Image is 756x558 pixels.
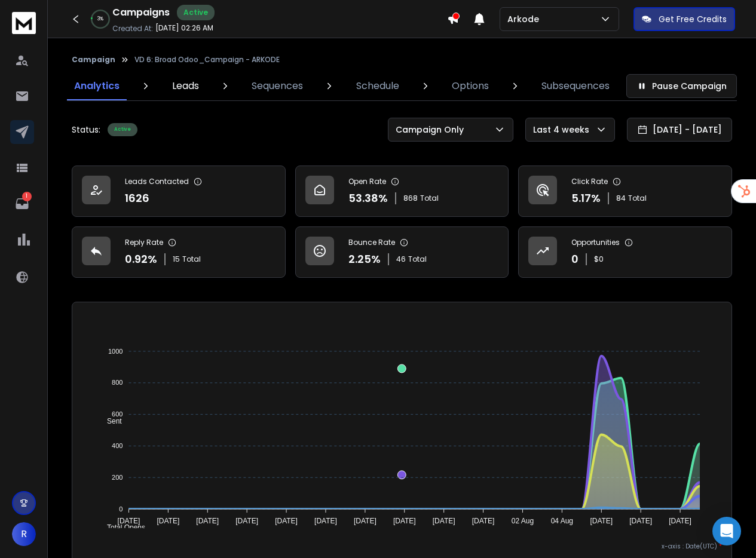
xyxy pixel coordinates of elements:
[10,192,34,216] a: 1
[348,251,381,268] p: 2.25 %
[633,7,735,31] button: Get Free Credits
[72,165,286,217] a: Leads Contacted1626
[628,194,647,203] span: Total
[627,118,732,142] button: [DATE] - [DATE]
[314,517,337,525] tspan: [DATE]
[112,410,123,418] tspan: 600
[165,72,206,100] a: Leads
[112,5,170,20] h1: Campaigns
[98,417,122,425] span: Sent
[125,251,157,268] p: 0.92 %
[74,79,120,93] p: Analytics
[396,255,406,264] span: 46
[616,194,626,203] span: 84
[518,165,732,217] a: Click Rate5.17%84Total
[22,192,32,201] p: 1
[119,505,123,513] tspan: 0
[534,72,617,100] a: Subsequences
[134,55,280,65] p: VD 6: Broad Odoo_Campaign - ARKODE
[295,165,509,217] a: Open Rate53.38%868Total
[472,517,495,525] tspan: [DATE]
[551,517,573,525] tspan: 04 Aug
[354,517,377,525] tspan: [DATE]
[172,79,199,93] p: Leads
[348,190,388,207] p: 53.38 %
[348,177,386,186] p: Open Rate
[712,517,741,545] div: Open Intercom Messenger
[590,517,613,525] tspan: [DATE]
[82,542,722,551] p: x-axis : Date(UTC)
[512,517,534,525] tspan: 02 Aug
[108,123,137,136] div: Active
[67,72,127,100] a: Analytics
[177,5,215,20] div: Active
[571,190,601,207] p: 5.17 %
[507,13,544,25] p: Arkode
[196,517,219,525] tspan: [DATE]
[393,517,416,525] tspan: [DATE]
[403,194,418,203] span: 868
[408,255,427,264] span: Total
[295,226,509,278] a: Bounce Rate2.25%46Total
[356,79,399,93] p: Schedule
[594,255,604,264] p: $ 0
[155,23,213,33] p: [DATE] 02:26 AM
[112,442,123,449] tspan: 400
[571,238,620,247] p: Opportunities
[12,522,36,546] button: R
[98,523,145,532] span: Total Opens
[125,238,163,247] p: Reply Rate
[72,226,286,278] a: Reply Rate0.92%15Total
[252,79,303,93] p: Sequences
[349,72,406,100] a: Schedule
[117,517,140,525] tspan: [DATE]
[626,74,737,98] button: Pause Campaign
[518,226,732,278] a: Opportunities0$0
[433,517,455,525] tspan: [DATE]
[173,255,180,264] span: 15
[275,517,298,525] tspan: [DATE]
[571,251,579,268] p: 0
[12,12,36,34] img: logo
[112,379,123,387] tspan: 800
[182,255,201,264] span: Total
[571,177,608,186] p: Click Rate
[157,517,179,525] tspan: [DATE]
[125,190,149,207] p: 1626
[108,348,123,355] tspan: 1000
[348,238,395,247] p: Bounce Rate
[235,517,258,525] tspan: [DATE]
[72,55,115,65] button: Campaign
[445,72,496,100] a: Options
[97,16,103,23] p: 3 %
[72,124,100,136] p: Status:
[244,72,310,100] a: Sequences
[669,517,691,525] tspan: [DATE]
[659,13,727,25] p: Get Free Credits
[420,194,439,203] span: Total
[112,474,123,481] tspan: 200
[112,24,153,33] p: Created At:
[452,79,489,93] p: Options
[541,79,610,93] p: Subsequences
[396,124,469,136] p: Campaign Only
[629,517,652,525] tspan: [DATE]
[125,177,189,186] p: Leads Contacted
[533,124,594,136] p: Last 4 weeks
